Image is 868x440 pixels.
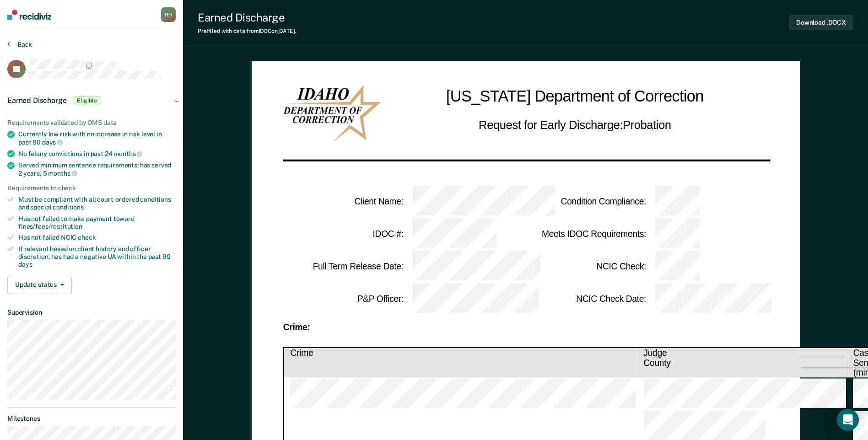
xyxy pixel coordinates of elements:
td: NCIC Check : [526,250,647,283]
div: Requirements validated by OMS data [7,119,176,127]
button: Update status [7,276,72,294]
th: County [637,358,846,368]
span: check [78,234,96,241]
button: Download .DOCX [789,15,853,30]
span: fines/fees/restitution [18,223,82,230]
h2: Request for Early Discharge: Probation [479,116,671,134]
div: Requirements to check [7,184,176,192]
div: Crime: [283,323,768,331]
img: IDOC Logo [283,85,381,142]
td: Meets IDOC Requirements : [526,218,647,250]
span: days [18,261,32,268]
div: Open Intercom Messenger [837,409,859,431]
div: Currently low risk with no increase in risk level in past 90 [18,130,176,146]
th: Judge [637,347,846,358]
h1: [US_STATE] Department of Correction [446,85,704,109]
td: IDOC # : [283,218,404,250]
span: months [48,170,77,177]
th: Crime [283,347,637,358]
button: Back [7,40,32,48]
span: Eligible [74,96,100,105]
span: conditions [53,204,84,211]
span: days [42,139,63,146]
div: Must be compliant with all court-ordered conditions and special [18,196,176,211]
div: If relevant based on client history and officer discretion, has had a negative UA within the past 90 [18,245,176,268]
td: NCIC Check Date : [526,283,647,315]
dt: Supervision [7,309,176,317]
dt: Milestones [7,415,176,423]
td: Condition Compliance : [526,185,647,218]
div: Served minimum sentence requirements: has served 2 years, 5 [18,161,176,177]
div: H H [161,7,176,22]
img: Recidiviz [7,10,51,20]
div: Has not failed NCIC [18,234,176,241]
span: months [113,150,142,157]
button: HH [161,7,176,22]
td: Client Name : [283,185,404,218]
div: Has not failed to make payment toward [18,215,176,231]
span: Earned Discharge [7,96,66,105]
div: No felony convictions in past 24 [18,150,176,158]
div: Prefilled with data from IDOC on [DATE] . [198,28,297,34]
td: P&P Officer : [283,283,404,315]
div: Earned Discharge [198,11,297,24]
td: Full Term Release Date : [283,250,404,283]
